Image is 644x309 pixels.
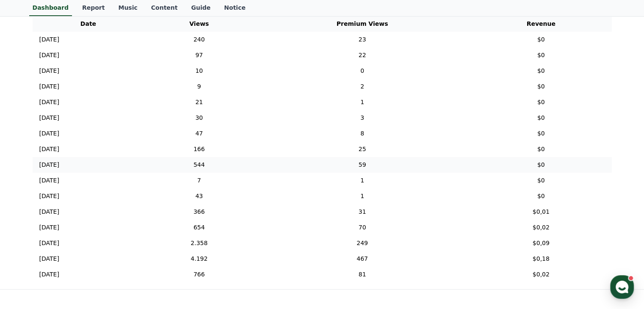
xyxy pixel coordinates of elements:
p: [DATE] [39,239,59,248]
span: Messages [70,252,95,259]
td: $0 [470,94,612,110]
td: 10 [144,63,254,79]
th: Date [33,16,144,32]
p: [DATE] [39,160,59,169]
td: 25 [254,141,470,157]
td: 31 [254,204,470,220]
p: [DATE] [39,113,59,122]
td: 30 [144,110,254,126]
p: [DATE] [39,145,59,154]
th: Revenue [470,16,612,32]
td: 1 [254,188,470,204]
td: 97 [144,47,254,63]
td: $0,18 [470,251,612,267]
td: 467 [254,251,470,267]
td: 22 [254,47,470,63]
td: 23 [254,32,470,47]
td: $0,01 [470,204,612,220]
td: 2.358 [144,235,254,251]
span: Settings [125,251,146,258]
td: 366 [144,204,254,220]
a: Messages [56,239,109,260]
td: 59 [254,157,470,173]
td: 0 [254,63,470,79]
td: 166 [144,141,254,157]
td: 1 [254,173,470,188]
td: $0 [470,157,612,173]
td: $0 [470,141,612,157]
td: 544 [144,157,254,173]
p: [DATE] [39,82,59,91]
td: 8 [254,126,470,141]
td: $0 [470,110,612,126]
p: [DATE] [39,51,59,60]
th: Views [144,16,254,32]
p: [DATE] [39,270,59,279]
td: 9 [144,79,254,94]
td: $0,02 [470,267,612,282]
td: $0 [470,173,612,188]
td: 7 [144,173,254,188]
td: 3 [254,110,470,126]
td: $0,09 [470,235,612,251]
td: 249 [254,235,470,251]
p: [DATE] [39,66,59,75]
p: [DATE] [39,223,59,232]
td: $0 [470,47,612,63]
td: 1 [254,94,470,110]
td: $0 [470,79,612,94]
span: Home [22,251,36,258]
td: 43 [144,188,254,204]
td: 70 [254,220,470,235]
td: 81 [254,267,470,282]
td: $0 [470,32,612,47]
th: Premium Views [254,16,470,32]
p: [DATE] [39,98,59,107]
td: 766 [144,267,254,282]
td: $0,02 [470,220,612,235]
td: 21 [144,94,254,110]
td: 4.192 [144,251,254,267]
p: [DATE] [39,207,59,216]
p: [DATE] [39,254,59,263]
td: 654 [144,220,254,235]
p: [DATE] [39,35,59,44]
p: [DATE] [39,129,59,138]
td: $0 [470,63,612,79]
p: [DATE] [39,192,59,201]
a: Home [3,239,56,260]
a: Settings [109,239,163,260]
td: 2 [254,79,470,94]
td: $0 [470,126,612,141]
td: $0 [470,188,612,204]
p: [DATE] [39,176,59,185]
td: 240 [144,32,254,47]
td: 47 [144,126,254,141]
